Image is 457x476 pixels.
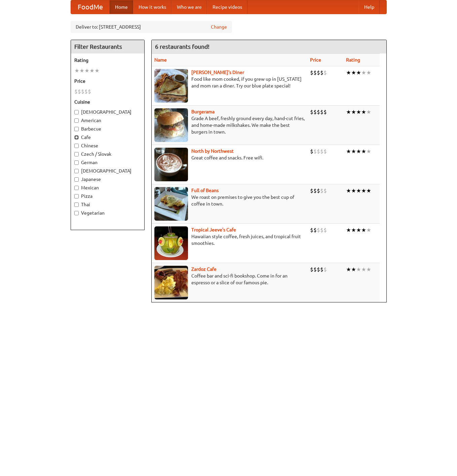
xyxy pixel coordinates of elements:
[74,201,141,208] label: Thai
[366,266,371,273] li: ★
[110,0,133,14] a: Home
[74,152,79,156] input: Czech / Slovak
[313,148,317,155] li: $
[351,148,356,155] li: ★
[361,187,366,194] li: ★
[74,125,141,132] label: Barbecue
[366,226,371,234] li: ★
[74,168,141,174] label: [DEMOGRAPHIC_DATA]
[74,127,79,131] input: Barbecue
[351,266,356,273] li: ★
[74,135,79,140] input: Cafe
[191,70,244,75] a: [PERSON_NAME]'s Diner
[351,187,356,194] li: ★
[317,108,320,116] li: $
[366,148,371,155] li: ★
[155,43,210,50] ng-pluralize: 6 restaurants found!
[154,69,188,103] img: sallys.jpg
[207,0,247,14] a: Recipe videos
[313,266,317,273] li: $
[351,69,356,76] li: ★
[323,148,327,155] li: $
[74,78,141,84] h5: Price
[346,69,351,76] li: ★
[310,108,313,116] li: $
[361,108,366,116] li: ★
[74,99,141,105] h5: Cuisine
[78,88,81,95] li: $
[320,266,323,273] li: $
[361,69,366,76] li: ★
[346,226,351,234] li: ★
[84,88,88,95] li: $
[74,144,79,148] input: Chinese
[74,88,78,95] li: $
[74,57,141,64] h5: Rating
[351,226,356,234] li: ★
[346,266,351,273] li: ★
[74,159,141,166] label: German
[366,187,371,194] li: ★
[88,88,91,95] li: $
[313,187,317,194] li: $
[154,148,188,181] img: north.jpg
[323,187,327,194] li: $
[74,117,141,124] label: American
[361,266,366,273] li: ★
[71,21,232,33] div: Deliver to: [STREET_ADDRESS]
[74,193,141,199] label: Pizza
[346,108,351,116] li: ★
[154,76,305,89] p: Food like mom cooked, if you grew up in [US_STATE] and mom ran a diner. Try our blue plate special!
[366,69,371,76] li: ★
[320,69,323,76] li: $
[154,272,305,286] p: Coffee bar and sci-fi bookshop. Come in for an espresso or a slice of our famous pie.
[310,226,313,234] li: $
[323,69,327,76] li: $
[356,148,361,155] li: ★
[346,187,351,194] li: ★
[74,142,141,149] label: Chinese
[361,226,366,234] li: ★
[320,108,323,116] li: $
[323,266,327,273] li: $
[154,57,167,63] a: Name
[317,148,320,155] li: $
[74,67,79,74] li: ★
[133,0,172,14] a: How it works
[89,67,94,74] li: ★
[356,266,361,273] li: ★
[356,69,361,76] li: ★
[74,194,79,198] input: Pizza
[320,187,323,194] li: $
[74,186,79,190] input: Mexican
[74,211,79,215] input: Vegetarian
[310,266,313,273] li: $
[154,226,188,260] img: jeeves.jpg
[191,266,217,272] a: Zardoz Cafe
[310,187,313,194] li: $
[191,188,219,193] a: Full of Beans
[154,194,305,207] p: We roast on premises to give you the best cup of coffee in town.
[74,110,79,114] input: [DEMOGRAPHIC_DATA]
[191,148,234,154] a: North by Northwest
[323,226,327,234] li: $
[366,108,371,116] li: ★
[323,108,327,116] li: $
[356,226,361,234] li: ★
[74,118,79,123] input: American
[346,148,351,155] li: ★
[154,115,305,135] p: Grade A beef, freshly ground every day, hand-cut fries, and home-made milkshakes. We make the bes...
[154,154,305,161] p: Great coffee and snacks. Free wifi.
[74,177,79,182] input: Japanese
[346,57,360,63] a: Rating
[154,187,188,221] img: beans.jpg
[313,69,317,76] li: $
[317,69,320,76] li: $
[356,187,361,194] li: ★
[74,169,79,173] input: [DEMOGRAPHIC_DATA]
[71,40,144,53] h4: Filter Restaurants
[351,108,356,116] li: ★
[317,266,320,273] li: $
